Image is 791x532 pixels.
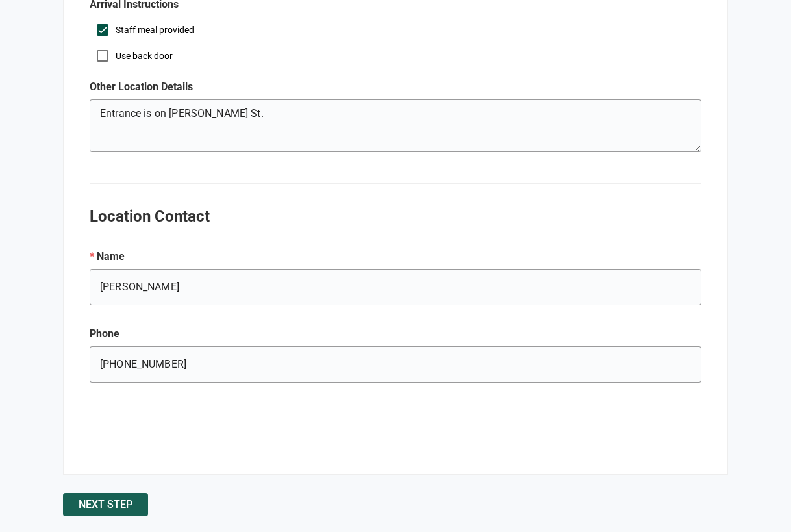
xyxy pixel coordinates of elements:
p: Name [90,249,701,264]
p: Other Location Details [90,79,701,95]
p: Phone [90,326,701,342]
label: Staff meal provided [116,23,194,36]
textarea: Entrance is on [PERSON_NAME] St. [90,105,701,151]
label: Use back door [116,49,173,62]
h2: Location Contact [90,205,701,228]
button: Next Step [63,493,148,516]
